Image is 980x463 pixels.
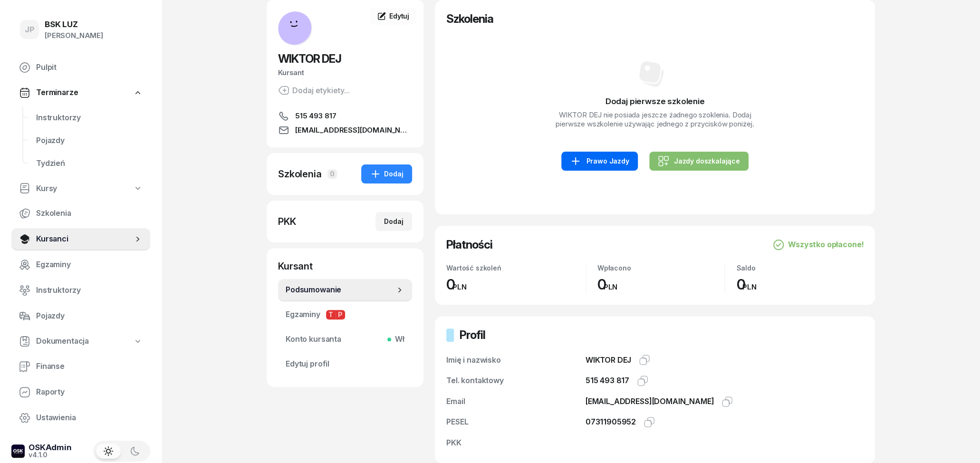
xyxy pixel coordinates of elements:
[36,157,143,170] span: Tydzień
[570,155,629,167] div: Prawo Jazdy
[278,215,296,228] div: PKK
[36,386,143,398] span: Raporty
[278,167,322,181] div: Szkolenia
[29,152,150,175] a: Tydzień
[36,335,89,347] span: Dokumentacja
[11,330,150,352] a: Dokumentacja
[370,8,416,25] a: Edytuj
[36,135,143,147] span: Pojazdy
[36,310,143,322] span: Pojazdy
[446,95,864,108] h3: Dodaj pierwsze szkolenie
[278,303,412,326] a: EgzaminyTP
[384,216,404,227] div: Dodaj
[36,183,57,195] span: Kursy
[586,416,636,428] div: 07311905952
[11,178,150,200] a: Kursy
[11,355,150,378] a: Finanse
[604,282,618,291] small: PLN
[649,152,749,171] a: Jazdy doszkalające
[736,264,864,272] div: Saldo
[736,276,864,293] div: 0
[446,264,586,272] div: Wartość szkoleń
[36,233,133,245] span: Kursanci
[586,355,631,365] span: WIKTOR DEJ
[278,85,350,96] button: Dodaj etykiety...
[11,253,150,276] a: Egzaminy
[295,110,336,122] span: 515 493 817
[446,276,586,293] div: 0
[36,87,78,99] span: Terminarze
[375,212,412,231] button: Dodaj
[597,276,725,293] div: 0
[11,202,150,225] a: Szkolenia
[391,333,404,346] span: Wł
[658,155,740,167] div: Jazdy doszkalające
[336,310,345,319] span: P
[36,112,143,124] span: Instruktorzy
[11,444,25,458] img: logo-xs-dark@2x.png
[11,56,150,79] a: Pulpit
[278,52,341,66] span: WIKTOR DEJ
[29,129,150,152] a: Pojazdy
[36,412,143,424] span: Ustawienia
[278,279,412,301] a: Podsumowanie
[389,12,409,20] span: Edytuj
[586,375,629,387] div: 515 493 817
[446,11,864,27] h2: Szkolenia
[286,309,404,321] span: Egzaminy
[11,82,150,104] a: Terminarze
[36,284,143,297] span: Instruktorzy
[36,360,143,373] span: Finanse
[327,169,337,179] span: 0
[25,26,35,34] span: JP
[36,61,143,74] span: Pulpit
[286,333,404,346] span: Konto kursanta
[45,29,103,42] div: [PERSON_NAME]
[278,125,412,136] a: [EMAIL_ADDRESS][DOMAIN_NAME]
[742,282,757,291] small: PLN
[29,452,72,458] div: v4.1.0
[452,282,467,291] small: PLN
[460,328,485,343] h2: Profil
[11,381,150,404] a: Raporty
[446,355,501,365] span: Imię i nazwisko
[278,260,412,273] div: Kursant
[278,110,412,122] a: 515 493 817
[561,152,637,171] a: Prawo Jazdy
[446,395,586,408] div: Email
[773,239,864,251] div: Wszystko opłacone!
[11,305,150,328] a: Pojazdy
[361,164,412,183] button: Dodaj
[295,125,412,136] span: [EMAIL_ADDRESS][DOMAIN_NAME]
[548,111,761,129] p: WIKTOR DEJ nie posiada jeszcze żadnego szoklenia. Dodaj pierwsze wszkolenie używając jednego z pr...
[597,264,725,272] div: Wpłacono
[278,353,412,376] a: Edytuj profil
[278,328,412,351] a: Konto kursantaWł
[370,168,404,180] div: Dodaj
[36,259,143,271] span: Egzaminy
[29,106,150,129] a: Instruktorzy
[36,207,143,220] span: Szkolenia
[446,437,586,449] div: PKK
[586,395,714,408] div: [EMAIL_ADDRESS][DOMAIN_NAME]
[11,279,150,302] a: Instruktorzy
[11,228,150,251] a: Kursanci
[446,416,586,428] div: PESEL
[29,444,72,452] div: OSKAdmin
[278,67,412,79] div: Kursant
[286,284,395,296] span: Podsumowanie
[45,20,103,29] div: BSK LUZ
[446,375,586,387] div: Tel. kontaktowy
[11,406,150,429] a: Ustawienia
[326,310,336,319] span: T
[446,237,492,252] h2: Płatności
[286,358,404,370] span: Edytuj profil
